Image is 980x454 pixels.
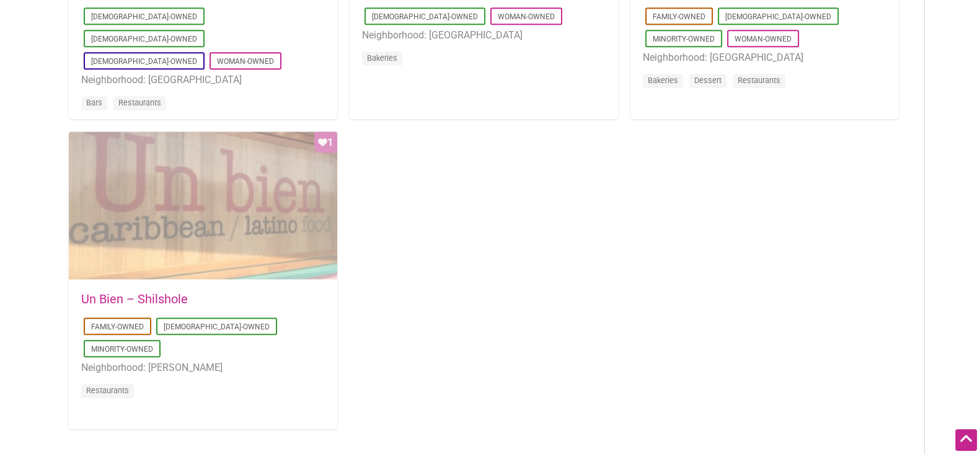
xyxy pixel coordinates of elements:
a: [DEMOGRAPHIC_DATA]-Owned [91,12,197,21]
a: [DEMOGRAPHIC_DATA]-Owned [725,12,831,21]
a: [DEMOGRAPHIC_DATA]-Owned [91,35,197,43]
div: Scroll Back to Top [955,429,977,451]
li: Neighborhood: [GEOGRAPHIC_DATA] [643,50,886,66]
li: Neighborhood: [GEOGRAPHIC_DATA] [362,27,606,43]
a: Un Bien – Shilshole [81,292,188,306]
a: [DEMOGRAPHIC_DATA]-Owned [164,323,270,331]
a: Restaurants [86,386,129,395]
a: Woman-Owned [217,57,274,66]
li: Neighborhood: [GEOGRAPHIC_DATA] [81,72,325,88]
a: Restaurants [738,76,780,85]
a: Minority-Owned [91,345,153,354]
a: Minority-Owned [653,35,715,43]
a: Restaurants [118,98,161,107]
a: Family-Owned [653,12,705,21]
a: [DEMOGRAPHIC_DATA]-Owned [372,12,478,21]
a: Woman-Owned [498,12,555,21]
a: Woman-Owned [735,35,792,43]
a: [DEMOGRAPHIC_DATA]-Owned [91,57,197,66]
a: Bakeries [367,53,397,63]
a: Bars [86,98,102,107]
li: Neighborhood: [PERSON_NAME] [81,360,325,376]
a: Bakeries [648,76,678,85]
a: Dessert [694,76,722,85]
a: Family-Owned [91,323,144,331]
